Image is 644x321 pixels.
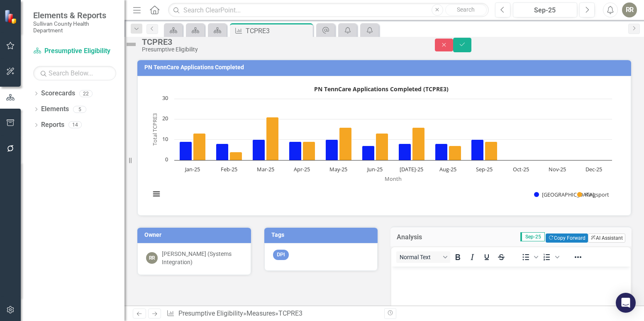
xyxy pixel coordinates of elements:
[366,165,383,173] text: Jun-25
[33,46,116,56] a: Presumptive Eligibility
[124,38,138,51] img: Not Defined
[588,233,625,243] button: AI Assistant
[465,251,479,263] button: Italic
[144,232,247,238] h3: Owner
[476,165,493,173] text: Sep-25
[546,233,588,243] button: Copy Forward
[178,309,243,317] a: Presumptive Eligibility
[271,232,374,238] h3: Tags
[41,105,69,114] a: Elements
[397,233,441,241] h3: Analysis
[412,127,425,160] path: Jul-25, 16. Kingsport .
[168,3,489,17] input: Search ClearPoint...
[457,6,475,13] span: Search
[221,165,237,173] text: Feb-25
[451,251,465,263] button: Bold
[471,139,484,160] path: Sep-25, 10. Blountville.
[146,83,622,207] div: PN TennCare Applications Completed (TCPRE3). Highcharts interactive chart.
[162,250,242,266] div: [PERSON_NAME] (Systems Integration)
[246,309,275,317] a: Measures
[184,165,200,173] text: Jan-25
[542,191,594,198] text: [GEOGRAPHIC_DATA]
[142,37,418,46] div: TCPRE3
[289,141,302,160] path: Apr-25, 9. Blountville.
[435,143,448,160] path: Aug-25, 8. Blountville.
[165,156,168,163] text: 0
[79,90,93,97] div: 22
[180,141,192,160] path: Jan-25, 9. Blountville.
[571,251,585,263] button: Reveal or hide additional toolbar items
[399,143,411,160] path: Jul-25, 8. Blountville.
[400,165,423,173] text: [DATE]-25
[439,165,456,173] text: Aug-25
[266,117,279,160] path: Mar-25, 21. Kingsport .
[151,113,159,146] text: Total TCPRE3
[513,2,577,17] button: Sep-25
[540,251,561,263] div: Numbered list
[513,165,529,173] text: Oct-25
[494,251,508,263] button: Strikethrough
[303,141,315,160] path: Apr-25, 9. Kingsport .
[33,10,116,20] span: Elements & Reports
[549,165,566,173] text: Nov-25
[41,120,64,130] a: Reports
[385,175,402,182] text: Month
[616,293,636,313] div: Open Intercom Messenger
[146,83,616,207] svg: Interactive chart
[41,89,75,98] a: Scorecards
[577,191,609,198] button: Show Kingsport
[534,191,568,198] button: Show Blountville
[329,165,347,173] text: May-25
[162,94,168,102] text: 30
[253,139,265,160] path: Mar-25, 10. Blountville.
[480,251,494,263] button: Underline
[294,165,310,173] text: Apr-25
[273,250,289,260] span: DPI
[339,127,352,160] path: May-25, 16. Kingsport .
[376,133,388,160] path: Jun-25, 13. Kingsport .
[162,135,168,143] text: 10
[585,165,602,173] text: Dec-25
[166,309,378,319] div: » »
[445,4,487,16] button: Search
[516,5,574,15] div: Sep-25
[230,152,242,160] path: Feb-25, 4. Kingsport .
[246,26,311,36] div: TCPRE3
[396,251,450,263] button: Block Normal Text
[362,146,375,160] path: Jun-25, 7. Blountville.
[400,254,440,260] span: Normal Text
[449,146,461,160] path: Aug-25, 7. Kingsport .
[162,114,168,122] text: 20
[73,106,86,113] div: 5
[193,133,206,160] path: Jan-25, 13. Kingsport .
[33,20,116,34] small: Sullivan County Health Department
[519,251,539,263] div: Bullet list
[142,46,418,53] div: Presumptive Eligibility
[33,66,116,80] input: Search Below...
[216,143,229,160] path: Feb-25, 8. Blountville.
[257,165,274,173] text: Mar-25
[151,188,162,200] button: View chart menu, PN TennCare Applications Completed (TCPRE3)
[144,64,627,71] h3: PN TennCare Applications Completed
[68,122,82,129] div: 14
[314,85,449,93] text: PN TennCare Applications Completed (TCPRE3)
[4,10,19,24] img: ClearPoint Strategy
[278,309,302,317] div: TCPRE3
[326,139,338,160] path: May-25, 10. Blountville.
[146,252,158,264] div: RR
[485,141,498,160] path: Sep-25, 9. Kingsport .
[520,232,545,241] span: Sep-25
[622,2,637,17] button: RR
